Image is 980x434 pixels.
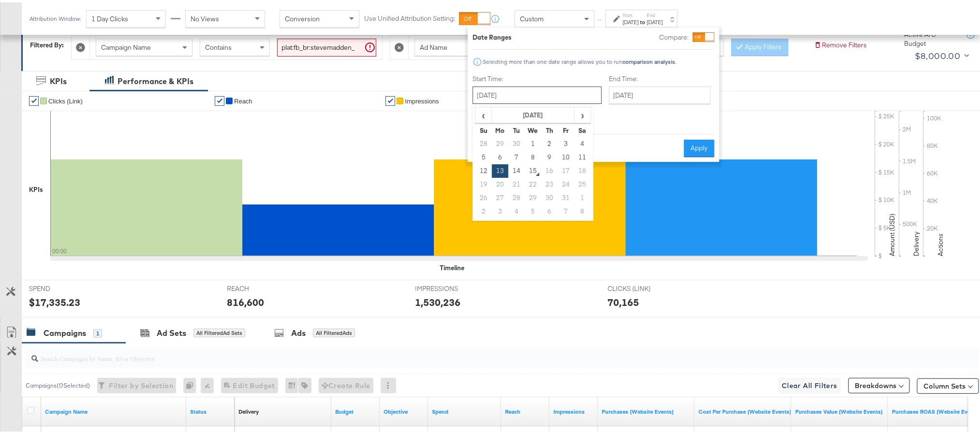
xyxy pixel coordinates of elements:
[525,135,541,148] td: 1
[205,41,232,49] span: Contains
[508,175,525,189] td: 21
[508,203,525,216] td: 4
[917,376,979,391] button: Column Sets
[525,162,541,175] td: 15
[277,36,376,54] input: Enter a search term
[475,203,492,216] td: 2
[227,282,299,291] span: REACH
[558,203,574,216] td: 7
[420,41,447,49] span: Ad Name
[475,121,492,135] th: Su
[29,183,43,192] div: KPIs
[602,405,691,413] a: The number of times a purchase was made tracked by your Custom Audience pixel on your website aft...
[364,12,455,21] label: Use Unified Attribution Setting:
[558,162,574,175] td: 17
[29,13,81,20] div: Attribution Window:
[574,175,591,189] td: 25
[416,293,461,307] div: 1,530,236
[541,175,558,189] td: 23
[285,12,320,21] span: Conversion
[475,175,492,189] td: 19
[553,405,594,413] a: The number of times your ad was served. On mobile apps an ad is counted as served the first time ...
[574,162,591,175] td: 18
[29,293,80,307] div: $17,335.23
[574,189,591,203] td: 1
[475,135,492,148] td: 28
[384,405,424,413] a: Your campaign's objective.
[595,16,605,20] span: ↑
[26,379,90,388] div: Campaigns ( 0 Selected)
[508,162,525,175] td: 14
[911,46,971,61] button: $8,000.00
[904,28,957,45] div: Active A/C Budget
[623,10,638,16] label: Start:
[541,121,558,135] th: Th
[525,121,541,135] th: We
[335,405,376,413] a: The maximum amount you're willing to spend on your ads, on average each day or over the lifetime ...
[541,135,558,148] td: 2
[508,148,525,162] td: 7
[405,95,439,102] span: Impressions
[848,376,910,391] button: Breakdowns
[191,12,219,21] span: No Views
[541,189,558,203] td: 30
[638,16,647,23] strong: to
[238,405,259,413] a: Reflects the ability of your Ad Campaign to achieve delivery based on ad states, schedule and bud...
[313,326,355,335] div: All Filtered Ads
[473,72,602,81] label: Start Time:
[50,73,67,85] div: KPIs
[541,148,558,162] td: 9
[915,46,961,61] div: $8,000.00
[492,148,508,162] td: 6
[101,41,151,49] span: Campaign Name
[30,38,64,47] div: Filtered By:
[525,148,541,162] td: 8
[684,137,714,155] button: Apply
[492,162,508,175] td: 13
[432,405,497,413] a: The total amount spent to date.
[291,325,306,336] div: Ads
[416,282,488,291] span: IMPRESSIONS
[558,135,574,148] td: 3
[647,10,663,16] label: End:
[492,105,575,121] th: [DATE]
[623,16,638,24] div: [DATE]
[574,121,591,135] th: Sa
[508,135,525,148] td: 30
[623,56,675,63] strong: comparison analysis
[475,162,492,175] td: 12
[44,325,86,336] div: Campaigns
[476,105,491,120] span: ‹
[558,175,574,189] td: 24
[814,38,867,47] button: Remove Filters
[505,405,546,413] a: The number of people your ad was served to.
[475,189,492,203] td: 26
[574,203,591,216] td: 8
[29,282,102,291] span: SPEND
[238,405,259,413] div: Delivery
[558,148,574,162] td: 10
[91,12,128,21] span: 1 Day Clicks
[48,95,83,102] span: Clicks (Link)
[508,189,525,203] td: 28
[795,405,884,413] a: The total value of the purchase actions tracked by your Custom Audience pixel on your website aft...
[492,135,508,148] td: 29
[659,30,689,40] label: Compare:
[609,72,714,81] label: End Time:
[574,148,591,162] td: 11
[647,16,663,24] div: [DATE]
[38,343,891,362] input: Search Campaigns by Name, ID or Objective
[215,94,224,103] a: ✔
[440,261,464,270] div: Timeline
[912,229,921,254] text: Delivery
[508,121,525,135] th: Tu
[525,175,541,189] td: 22
[29,94,39,103] a: ✔
[525,189,541,203] td: 29
[193,326,245,335] div: All Filtered Ad Sets
[520,12,544,21] span: Custom
[93,327,102,335] div: 1
[475,148,492,162] td: 5
[183,376,201,391] div: 0
[888,211,896,254] text: Amount (USD)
